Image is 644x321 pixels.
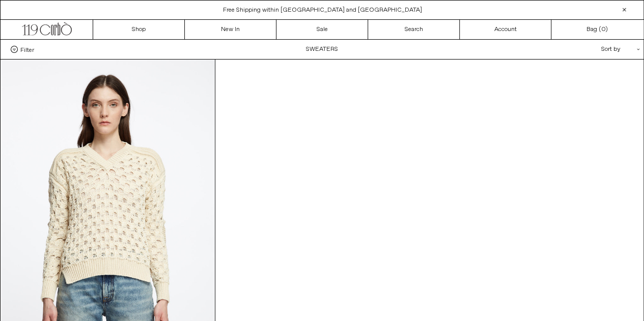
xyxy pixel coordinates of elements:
a: Bag () [551,20,643,39]
a: Sale [276,20,368,39]
span: 0 [601,25,605,34]
span: Filter [20,46,34,53]
span: ) [601,25,608,34]
a: Shop [93,20,185,39]
a: Free Shipping within [GEOGRAPHIC_DATA] and [GEOGRAPHIC_DATA] [223,6,422,14]
a: Account [460,20,551,39]
div: Sort by [542,40,633,59]
a: New In [185,20,276,39]
a: Search [368,20,460,39]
